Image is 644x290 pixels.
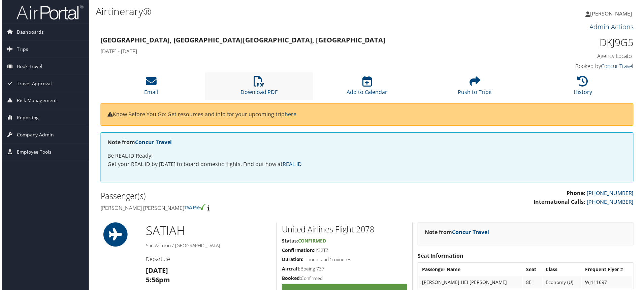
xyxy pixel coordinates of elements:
h5: Boeing 737 [282,267,408,273]
a: [PHONE_NUMBER] [588,199,635,206]
a: Concur Travel [134,139,171,147]
h5: Confirmed [282,276,408,283]
th: Seat [524,265,543,277]
strong: Aircraft: [282,267,300,273]
span: Trips [15,41,27,58]
span: Employee Tools [15,144,50,161]
th: Class [544,265,582,277]
span: Book Travel [15,58,41,75]
strong: Booked: [282,276,301,283]
a: Concur Travel [453,230,490,237]
strong: Phone: [568,190,587,198]
span: Reporting [15,110,37,127]
a: Admin Actions [591,22,635,31]
span: Travel Approval [15,75,51,92]
h4: [PERSON_NAME] [PERSON_NAME] [99,205,362,213]
h1: DKJ9G5 [509,36,635,50]
h1: SAT IAH [145,224,271,240]
span: Confirmed [298,239,326,245]
img: tsa-precheck.png [184,205,205,211]
a: Add to Calendar [347,80,388,96]
th: Passenger Name [419,265,523,277]
p: Know Before You Go: Get resources and info for your upcoming trip [106,111,628,120]
strong: Duration: [282,257,303,264]
h4: Agency Locator [509,53,635,60]
h4: Booked by [509,63,635,70]
strong: Note from [425,230,490,237]
td: Economy (U) [544,278,582,290]
strong: 5:56pm [145,277,169,286]
h5: 1 hours and 5 minutes [282,257,408,264]
td: WJ111697 [583,278,634,290]
h1: Airtinerary® [94,4,458,19]
strong: [GEOGRAPHIC_DATA], [GEOGRAPHIC_DATA] [GEOGRAPHIC_DATA], [GEOGRAPHIC_DATA] [99,36,386,45]
img: airportal-logo.png [15,4,82,20]
td: 8E [524,278,543,290]
a: Download PDF [240,80,278,96]
a: [PERSON_NAME] [587,3,640,24]
h4: [DATE] - [DATE] [99,48,498,55]
a: Push to Tripit [458,80,493,96]
th: Frequent Flyer # [583,265,634,277]
h2: Passenger(s) [99,191,362,203]
a: Concur Travel [602,63,635,70]
strong: Status: [282,239,298,245]
td: [PERSON_NAME] HEI [PERSON_NAME] [419,278,523,290]
h2: United Airlines Flight 2078 [282,225,408,236]
a: REAL ID [282,161,301,169]
span: Risk Management [15,93,56,109]
strong: Confirmation: [282,248,314,255]
strong: [DATE] [145,267,167,276]
strong: International Calls: [535,199,587,206]
span: [PERSON_NAME] [591,10,633,17]
h5: San Antonio / [GEOGRAPHIC_DATA] [145,244,271,250]
a: History [575,80,593,96]
a: here [284,111,296,119]
h4: Departure [145,257,271,264]
p: Be REAL ID Ready! Get your REAL ID by [DATE] to board domestic flights. Find out how at [106,152,628,169]
span: Company Admin [15,127,53,144]
strong: Seat Information [418,253,464,261]
h5: IY32TZ [282,248,408,255]
a: Email [143,80,157,96]
a: [PHONE_NUMBER] [588,190,635,198]
strong: Note from [106,139,171,147]
span: Dashboards [15,24,42,41]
